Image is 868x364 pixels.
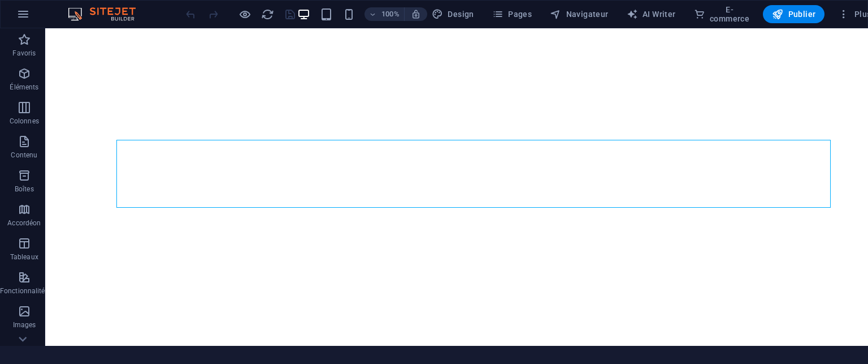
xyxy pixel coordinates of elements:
span: E-commerce [694,5,750,23]
div: Design (Ctrl+Alt+Y) [427,5,479,23]
i: Lors du redimensionnement, ajuster automatiquement le niveau de zoom en fonction de l'appareil sé... [411,9,421,19]
button: 100% [364,7,405,21]
button: reload [261,7,274,21]
p: Contenu [11,151,37,160]
p: Éléments [10,83,38,92]
span: AI Writer [627,8,676,20]
button: Navigateur [545,5,613,23]
button: AI Writer [622,5,680,23]
button: Pages [488,5,536,23]
span: Pages [492,8,532,20]
p: Images [13,320,36,329]
span: Design [432,8,474,20]
p: Boîtes [15,185,34,194]
p: Tableaux [10,252,38,262]
p: Accordéon [7,219,41,228]
button: Design [427,5,479,23]
h6: 100% [381,7,400,21]
button: Cliquez ici pour quitter le mode Aperçu et poursuivre l'édition. [238,7,251,21]
i: Actualiser la page [261,8,274,21]
p: Colonnes [10,117,39,126]
span: Publier [772,8,815,20]
button: Publier [763,5,824,23]
img: Editor Logo [65,7,150,21]
span: Navigateur [550,8,608,20]
p: Favoris [12,49,36,58]
button: E-commerce [689,5,754,23]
